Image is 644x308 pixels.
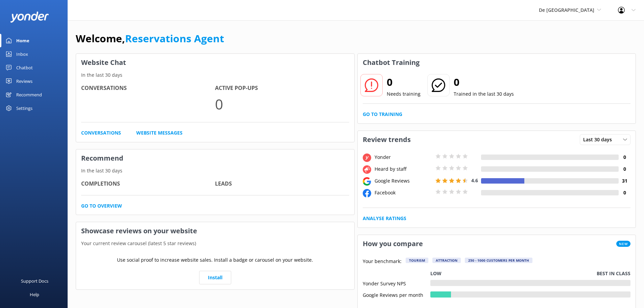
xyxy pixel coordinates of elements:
p: In the last 30 days [76,71,354,79]
div: Heard by staff [373,165,434,173]
p: Your benchmark: [363,258,402,266]
h3: Recommend [76,149,354,167]
h2: 0 [454,74,514,90]
span: De [GEOGRAPHIC_DATA] [539,7,594,13]
h3: Website Chat [76,54,354,71]
h4: Conversations [81,84,215,93]
div: Support Docs [21,274,48,288]
h4: Completions [81,180,215,188]
h2: 0 [387,74,421,90]
p: Best in class [597,270,630,277]
span: Last 30 days [583,136,616,143]
a: Reservations Agent [125,31,224,45]
span: New [616,241,630,247]
img: yonder-white-logo.png [10,11,49,23]
p: Trained in the last 30 days [454,90,514,98]
div: Reviews [16,74,32,88]
a: Install [199,271,231,284]
a: Go to Training [363,111,402,118]
h3: Showcase reviews on your website [76,222,354,240]
a: Analyse Ratings [363,215,406,222]
div: 250 - 1000 customers per month [465,258,532,263]
div: Google Reviews [373,177,434,185]
p: Your current review carousel (latest 5 star reviews) [76,240,354,247]
a: Go to overview [81,202,122,210]
p: Use social proof to increase website sales. Install a badge or carousel on your website. [117,256,313,264]
div: Attraction [432,258,461,263]
p: 0 [215,93,349,115]
div: Recommend [16,88,42,101]
div: Facebook [373,189,434,196]
h4: 31 [619,177,630,185]
h4: Leads [215,180,349,188]
h4: Active Pop-ups [215,84,349,93]
h3: Review trends [358,131,416,148]
div: Tourism [406,258,428,263]
div: Yonder Survey NPS [363,280,430,286]
span: 4.6 [471,177,478,184]
div: Google Reviews per month [363,291,430,298]
h4: 0 [619,189,630,196]
div: Inbox [16,47,28,61]
h4: 0 [619,165,630,173]
p: Needs training [387,90,421,98]
p: Low [430,270,442,277]
div: Help [30,288,39,301]
div: Chatbot [16,61,33,74]
h3: How you compare [358,235,428,253]
p: In the last 30 days [76,167,354,174]
div: Home [16,34,29,47]
div: Settings [16,101,32,115]
h4: 0 [619,153,630,161]
div: Yonder [373,153,434,161]
a: Conversations [81,129,121,137]
a: Website Messages [136,129,183,137]
h3: Chatbot Training [358,54,425,71]
h1: Welcome, [76,30,224,47]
